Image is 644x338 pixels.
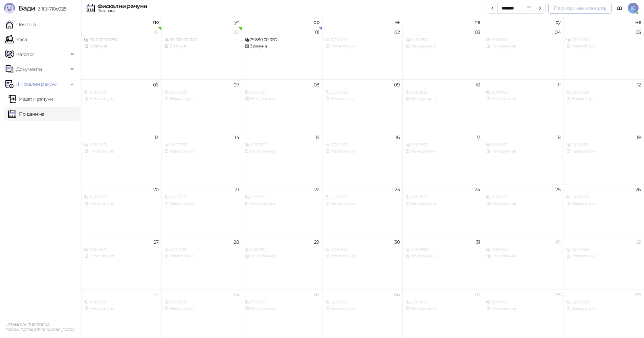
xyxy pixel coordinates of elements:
[486,96,561,102] div: Нема рачуна
[325,299,400,305] div: 0,00 RSD
[557,82,560,87] div: 11
[556,135,560,140] div: 18
[637,82,641,87] div: 12
[403,79,483,132] td: 2025-10-10
[16,47,35,61] span: Каталог
[325,142,400,148] div: 0,00 RSD
[314,82,319,87] div: 08
[476,82,480,87] div: 10
[563,237,644,289] td: 2025-11-02
[486,246,561,253] div: 0,00 RSD
[325,246,400,253] div: 0,00 RSD
[405,96,480,102] div: Нема рачуна
[563,16,644,27] th: не
[5,18,36,31] a: Почетна
[405,43,480,49] div: Нема рачуна
[84,246,159,253] div: 0,00 RSD
[164,299,239,305] div: 0,00 RSD
[323,79,403,132] td: 2025-10-09
[84,89,159,96] div: 0,00 RSD
[637,135,641,140] div: 19
[233,292,239,297] div: 04
[5,322,75,332] small: USTANOVA "TURISTIČKA ORGANIZACIJA [GEOGRAPHIC_DATA]"
[245,246,319,253] div: 0,00 RSD
[636,187,641,192] div: 26
[325,96,400,102] div: Нема рачуна
[81,79,162,132] td: 2025-10-06
[242,184,323,237] td: 2025-10-22
[394,240,400,244] div: 30
[563,184,644,237] td: 2025-10-26
[164,305,239,312] div: Нема рачуна
[242,27,323,79] td: 2025-10-01
[242,132,323,184] td: 2025-10-15
[81,16,162,27] th: по
[486,142,561,148] div: 0,00 RSD
[314,187,319,192] div: 22
[164,246,239,253] div: 0,00 RSD
[153,187,159,192] div: 20
[323,27,403,79] td: 2025-10-02
[164,37,239,43] div: 30.000,00 RSD
[563,132,644,184] td: 2025-10-19
[556,240,560,244] div: 01
[315,30,319,35] div: 01
[555,187,560,192] div: 25
[84,194,159,200] div: 0,00 RSD
[483,27,564,79] td: 2025-10-04
[245,200,319,207] div: Нема рачуна
[614,3,625,14] a: Документација
[555,30,560,35] div: 04
[153,82,159,87] div: 06
[235,187,239,192] div: 21
[405,148,480,155] div: Нема рачуна
[84,253,159,259] div: Нема рачуна
[245,96,319,102] div: Нема рачуна
[636,30,641,35] div: 05
[566,253,641,259] div: Нема рачуна
[162,132,242,184] td: 2025-10-14
[566,37,641,43] div: 0,00 RSD
[405,305,480,312] div: Нема рачуна
[394,30,400,35] div: 02
[486,299,561,305] div: 0,00 RSD
[323,184,403,237] td: 2025-10-23
[234,240,239,244] div: 28
[405,253,480,259] div: Нема рачуна
[405,37,480,43] div: 0,00 RSD
[84,148,159,155] div: Нема рачуна
[566,299,641,305] div: 0,00 RSD
[476,240,480,244] div: 31
[566,194,641,200] div: 0,00 RSD
[403,27,483,79] td: 2025-10-03
[155,135,159,140] div: 13
[323,237,403,289] td: 2025-10-30
[84,142,159,148] div: 0,00 RSD
[486,43,561,49] div: Нема рачуна
[483,16,564,27] th: су
[563,27,644,79] td: 2025-10-05
[164,96,239,102] div: Нема рачуна
[245,89,319,96] div: 0,00 RSD
[403,237,483,289] td: 2025-10-31
[81,237,162,289] td: 2025-10-27
[234,82,239,87] div: 07
[405,142,480,148] div: 0,00 RSD
[405,194,480,200] div: 0,00 RSD
[483,79,564,132] td: 2025-10-11
[242,16,323,27] th: ср
[154,240,159,244] div: 27
[234,30,239,35] div: 30
[81,132,162,184] td: 2025-10-13
[84,305,159,312] div: Нема рачуна
[394,82,400,87] div: 09
[486,148,561,155] div: Нема рачуна
[164,142,239,148] div: 0,00 RSD
[395,187,400,192] div: 23
[566,305,641,312] div: Нема рачуна
[153,30,159,35] div: 29
[245,148,319,155] div: Нема рачуна
[162,16,242,27] th: ут
[5,33,27,46] a: Каса
[84,299,159,305] div: 0,00 RSD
